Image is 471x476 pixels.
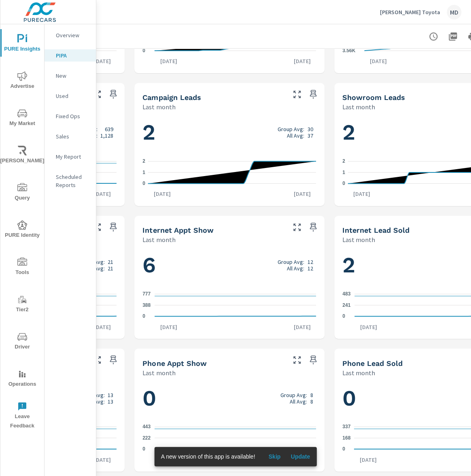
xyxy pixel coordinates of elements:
[45,130,96,142] div: Sales
[56,31,89,39] p: Overview
[308,259,313,265] p: 12
[278,259,304,265] p: Group Avg:
[88,323,117,331] p: [DATE]
[142,181,145,186] text: 0
[142,48,145,53] text: 0
[342,291,350,297] text: 483
[354,323,383,331] p: [DATE]
[56,72,89,80] p: New
[265,453,284,460] span: Skip
[142,384,316,412] h1: 0
[3,220,42,240] span: PURE Identity
[105,126,113,132] p: 639
[142,102,175,112] p: Last month
[3,34,42,54] span: PURE Insights
[308,265,313,272] p: 12
[310,398,313,404] p: 8
[3,402,42,431] span: Leave Feedback
[288,190,316,198] p: [DATE]
[342,446,345,452] text: 0
[56,51,89,59] p: PIPA
[342,313,345,319] text: 0
[447,5,461,19] div: MD
[142,302,151,308] text: 388
[142,170,145,175] text: 1
[261,450,287,463] button: Skip
[142,313,145,319] text: 0
[342,424,350,429] text: 337
[155,323,183,331] p: [DATE]
[342,48,355,53] text: 3.56K
[342,226,409,234] h5: Internet Lead Sold
[142,368,175,377] p: Last month
[108,391,113,398] p: 13
[108,259,113,265] p: 21
[100,132,113,139] p: 1,128
[107,353,120,366] span: Save this to your personalized report
[56,132,89,140] p: Sales
[91,353,104,366] button: Make Fullscreen
[308,126,313,132] p: 30
[342,302,350,308] text: 241
[288,57,316,65] p: [DATE]
[291,353,303,366] button: Make Fullscreen
[56,153,89,161] p: My Report
[342,235,375,244] p: Last month
[342,435,350,441] text: 168
[380,8,440,16] p: [PERSON_NAME] Toyota
[364,57,392,65] p: [DATE]
[142,446,145,452] text: 0
[91,88,104,101] button: Make Fullscreen
[3,108,42,128] span: My Market
[88,190,117,198] p: [DATE]
[45,49,96,62] div: PIPA
[142,291,151,297] text: 777
[108,398,113,404] p: 13
[0,24,44,434] div: nav menu
[342,158,345,164] text: 2
[278,126,304,132] p: Group Avg:
[3,332,42,352] span: Driver
[148,190,176,198] p: [DATE]
[142,93,201,102] h5: Campaign Leads
[342,170,345,175] text: 1
[307,88,320,101] span: Save this to your personalized report
[142,235,175,244] p: Last month
[45,90,96,102] div: Used
[142,158,145,164] text: 2
[3,295,42,314] span: Tier2
[91,221,104,234] button: Make Fullscreen
[3,146,42,166] span: [PERSON_NAME]
[142,359,206,367] h5: Phone Appt Show
[107,88,120,101] span: Save this to your personalized report
[155,57,183,65] p: [DATE]
[445,28,461,45] button: "Export Report to PDF"
[342,368,375,377] p: Last month
[56,92,89,100] p: Used
[310,391,313,398] p: 8
[288,323,316,331] p: [DATE]
[3,257,42,277] span: Tools
[354,455,382,463] p: [DATE]
[161,453,255,460] span: A new version of this app is available!
[88,455,117,463] p: [DATE]
[291,453,310,460] span: Update
[280,391,307,398] p: Group Avg:
[287,450,313,463] button: Update
[342,102,375,112] p: Last month
[107,221,120,234] span: Save this to your personalized report
[3,71,42,91] span: Advertise
[142,226,213,234] h5: Internet Appt Show
[342,93,405,102] h5: Showroom Leads
[3,369,42,389] span: Operations
[287,132,304,139] p: All Avg:
[348,190,376,198] p: [DATE]
[45,29,96,41] div: Overview
[342,359,403,367] h5: Phone Lead Sold
[45,151,96,163] div: My Report
[3,183,42,203] span: Query
[45,171,96,191] div: Scheduled Reports
[56,112,89,120] p: Fixed Ops
[287,265,304,272] p: All Avg:
[142,435,151,440] text: 222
